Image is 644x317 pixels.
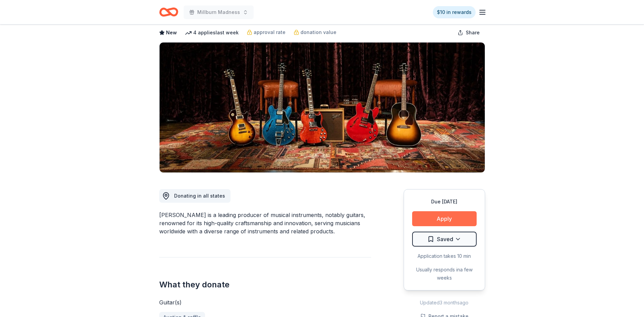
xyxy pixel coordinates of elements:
div: Usually responds in a few weeks [412,266,477,282]
span: Saved [437,235,453,244]
button: Saved [412,232,477,247]
h2: What they donate [159,279,371,290]
a: $10 in rewards [433,6,476,18]
button: Apply [412,211,477,226]
div: Application takes 10 min [412,252,477,260]
div: Guitar(s) [159,298,371,306]
div: Due [DATE] [412,198,477,206]
span: donation value [300,28,336,36]
span: Donating in all states [174,193,225,199]
span: Share [466,29,480,37]
span: approval rate [254,28,286,36]
span: Millburn Madness [197,8,240,16]
div: [PERSON_NAME] is a leading producer of musical instruments, notably guitars, renowned for its hig... [159,211,371,235]
div: 4 applies last week [185,29,239,37]
span: New [166,29,177,37]
img: Image for Gibson [160,43,485,172]
a: donation value [294,28,336,36]
a: Home [159,4,178,20]
button: Share [452,26,485,39]
button: Millburn Madness [184,5,254,19]
div: Updated 3 months ago [404,299,485,307]
a: approval rate [247,28,286,36]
